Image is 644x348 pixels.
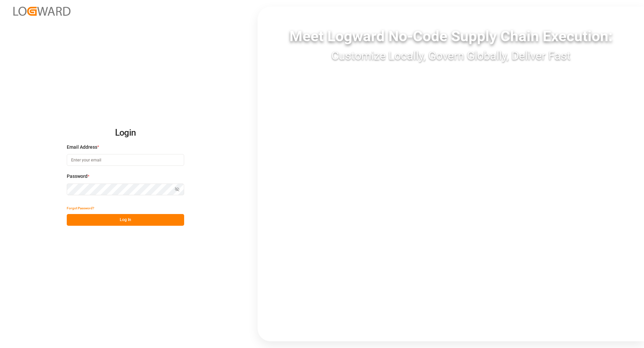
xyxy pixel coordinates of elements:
[67,214,184,226] button: Log In
[13,7,70,16] img: Logward_new_orange.png
[67,202,94,214] button: Forgot Password?
[67,154,184,166] input: Enter your email
[67,173,88,180] span: Password
[67,122,184,144] h2: Login
[67,144,97,151] span: Email Address
[258,25,644,47] div: Meet Logward No-Code Supply Chain Execution:
[258,47,644,64] div: Customize Locally, Govern Globally, Deliver Fast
